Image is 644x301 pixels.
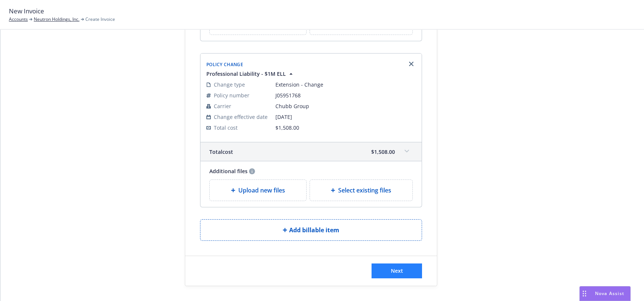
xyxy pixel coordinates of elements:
[579,286,631,301] button: Nova Assist
[371,148,395,156] span: $1,508.00
[407,59,416,68] a: Remove browser
[209,167,248,175] span: Additional files
[214,91,249,99] span: Policy number
[372,263,422,278] button: Next
[310,179,413,201] div: Select existing files
[238,186,285,195] span: Upload new files
[275,113,416,121] span: [DATE]
[289,226,339,234] span: Add billable item
[214,81,245,88] span: Change type
[214,113,268,121] span: Change effective date
[209,179,307,201] div: Upload new files
[338,186,391,195] span: Select existing files
[275,124,299,131] span: $1,508.00
[206,70,286,78] span: Professional Liability - $1M ELL
[200,142,422,161] div: Totalcost$1,508.00
[214,102,231,110] span: Carrier
[275,81,416,88] span: Extension - Change
[214,124,238,132] span: Total cost
[391,267,403,274] span: Next
[34,16,79,23] a: Neutron Holdings, Inc.
[200,219,422,241] button: Add billable item
[206,61,243,68] span: Policy Change
[206,70,295,78] button: Professional Liability - $1M ELL
[9,16,28,23] a: Accounts
[595,290,624,297] span: Nova Assist
[209,148,233,156] span: Total cost
[85,16,115,23] span: Create Invoice
[275,91,416,99] span: J05951768
[9,6,44,16] span: New Invoice
[580,287,589,301] div: Drag to move
[275,102,416,110] span: Chubb Group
